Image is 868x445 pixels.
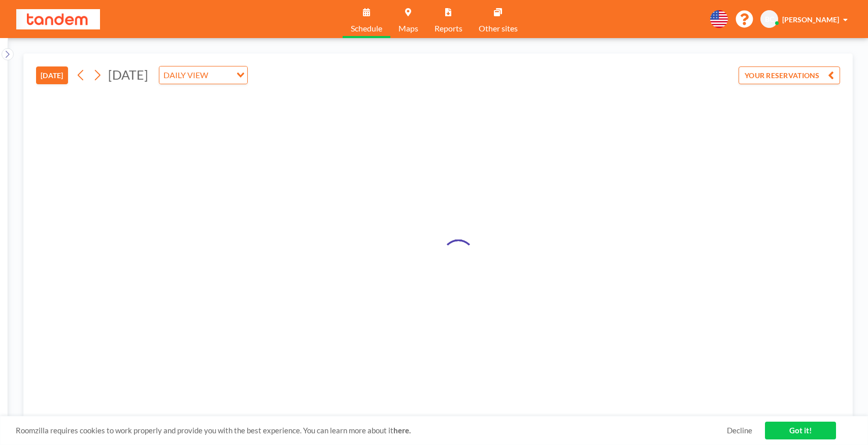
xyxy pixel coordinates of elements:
span: Roomzilla requires cookies to work properly and provide you with the best experience. You can lea... [16,426,727,435]
a: here. [393,426,411,435]
a: Decline [727,426,752,435]
span: [DATE] [108,67,148,82]
div: Search for option [159,66,247,84]
button: YOUR RESERVATIONS [739,66,840,84]
span: DAILY VIEW [161,69,210,82]
input: Search for option [211,69,230,82]
button: [DATE] [36,66,68,84]
span: Reports [435,24,462,32]
span: BC [765,15,774,24]
a: Got it! [765,422,836,439]
img: organization-logo [16,9,100,29]
span: Other sites [479,24,518,32]
span: Maps [398,24,418,32]
span: Schedule [351,24,382,32]
span: [PERSON_NAME] [782,15,839,24]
